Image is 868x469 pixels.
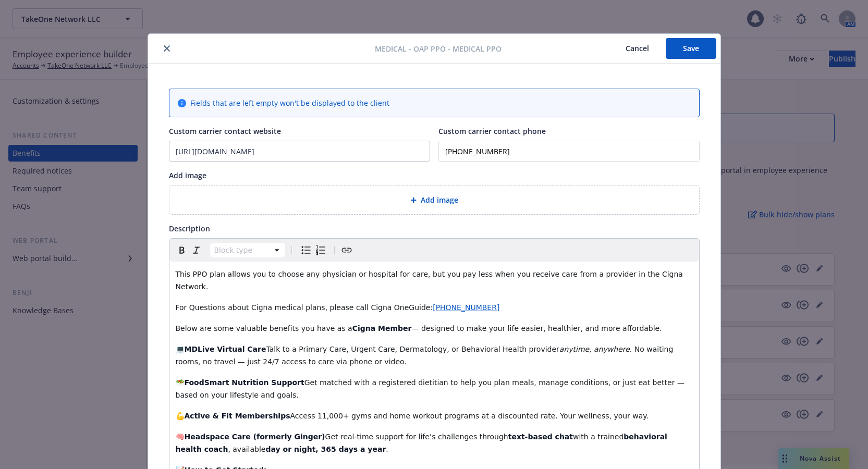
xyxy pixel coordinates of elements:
[352,324,412,332] strong: Cigna Member
[609,38,666,59] button: Cancel
[176,378,687,399] span: Get matched with a registered dietitian to help you plan meals, manage conditions, or just eat be...
[313,243,328,257] button: Numbered list
[666,38,716,59] button: Save
[228,445,265,453] span: , available
[169,170,206,180] span: Add image
[375,43,502,54] span: Medical - OAP PPO - Medical PPO
[176,412,185,420] span: 💪
[189,243,204,257] button: Italic
[386,445,388,453] span: .
[190,97,389,108] span: Fields that are left empty won't be displayed to the client
[508,433,573,441] strong: text-based chat
[176,303,433,312] span: For Questions about Cigna medical plans, please call Cigna OneGuide:
[185,345,266,353] strong: MDLive Virtual Care
[185,412,290,420] strong: Active & Fit Memberships
[169,126,281,136] span: Custom carrier contact website
[176,324,352,332] span: Below are some valuable benefits you have as a
[176,345,185,353] span: 💻
[210,243,285,257] button: Block type
[433,303,499,312] a: [PHONE_NUMBER]
[559,345,630,353] em: anytime, anywhere
[573,433,624,441] span: with a trained
[265,445,386,453] strong: day or night, 365 days a year
[176,433,185,441] span: 🧠
[438,141,700,162] input: Add custom carrier contact phone
[438,126,546,136] span: Custom carrier contact phone
[290,412,649,420] span: Access 11,000+ gyms and home workout programs at a discounted rate. Your wellness, your way.
[169,224,210,233] span: Description
[266,345,559,353] span: Talk to a Primary Care, Urgent Care, Dermatology, or Behavioral Health provider
[176,270,686,291] span: This PPO plan allows you to choose any physician or hospital for care, but you pay less when you ...
[412,324,662,332] span: — designed to make your life easier, healthier, and more affordable.
[185,433,325,441] strong: Headspace Care (formerly Ginger)
[161,42,173,55] button: close
[325,433,508,441] span: Get real-time support for life’s challenges through
[176,378,185,387] span: 🥗
[299,243,328,257] div: toggle group
[299,243,313,257] button: Bulleted list
[175,243,189,257] button: Bold
[339,243,354,257] button: Create link
[169,185,700,215] div: Add image
[185,378,304,387] strong: FoodSmart Nutrition Support
[421,194,458,205] span: Add image
[169,141,430,161] input: Add custom carrier contact website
